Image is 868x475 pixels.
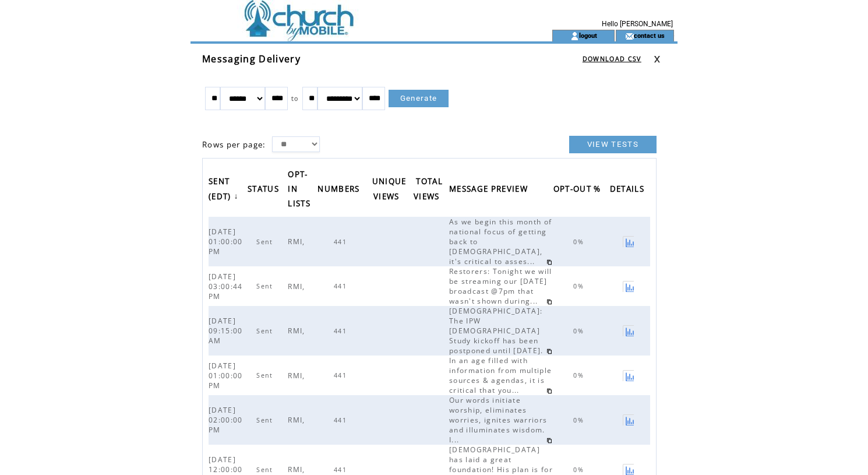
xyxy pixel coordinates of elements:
[334,327,350,335] span: 441
[449,356,552,395] span: In an age filled with information from multiple sources & agendas, it is critical that you...
[553,181,607,200] a: OPT-OUT %
[209,227,243,256] span: [DATE] 01:00:00 PM
[573,416,587,424] span: 0%
[449,181,534,200] a: MESSAGE PREVIEW
[449,217,552,266] span: As we begin this month of national focus of getting back to [DEMOGRAPHIC_DATA], it's critical to ...
[449,266,552,306] span: Restorers: Tonight we will be streaming our [DATE] broadcast @7pm that wasn't shown during...
[248,181,282,200] span: STATUS
[248,181,285,200] a: STATUS
[288,166,313,214] span: OPT-IN LISTS
[573,466,587,474] span: 0%
[209,316,243,346] span: [DATE] 09:15:00 AM
[570,31,579,41] img: account_icon.gif
[634,31,665,39] a: contact us
[625,31,634,41] img: contact_us_icon.gif
[291,94,299,103] span: to
[256,466,276,474] span: Sent
[209,405,243,435] span: [DATE] 02:00:00 PM
[202,139,266,150] span: Rows per page:
[579,31,597,39] a: logout
[449,181,531,200] span: MESSAGE PREVIEW
[573,371,587,379] span: 0%
[372,173,407,207] span: UNIQUE VIEWS
[209,272,243,301] span: [DATE] 03:00:44 PM
[209,173,234,207] span: SENT (EDT)
[256,282,276,290] span: Sent
[573,238,587,246] span: 0%
[288,465,308,474] span: RMI,
[583,55,641,63] a: DOWNLOAD CSV
[256,371,276,379] span: Sent
[414,173,446,207] a: TOTAL VIEWS
[334,371,350,379] span: 441
[334,238,350,246] span: 441
[553,181,604,200] span: OPT-OUT %
[414,173,443,207] span: TOTAL VIEWS
[288,282,308,291] span: RMI,
[288,415,308,425] span: RMI,
[334,466,350,474] span: 441
[573,282,587,290] span: 0%
[389,90,449,107] a: Generate
[288,326,308,336] span: RMI,
[334,282,350,290] span: 441
[317,181,362,200] span: NUMBERS
[449,395,547,445] span: Our words initiate worship, eliminates worries, ignites warriors and illuminates wisdom. I...
[288,237,308,247] span: RMI,
[202,52,301,65] span: Messaging Delivery
[288,371,308,381] span: RMI,
[573,327,587,335] span: 0%
[602,20,673,28] span: Hello [PERSON_NAME]
[256,238,276,246] span: Sent
[256,416,276,424] span: Sent
[569,136,657,153] a: VIEW TESTS
[256,327,276,335] span: Sent
[317,181,365,200] a: NUMBERS
[610,181,647,200] span: DETAILS
[209,361,243,390] span: [DATE] 01:00:00 PM
[334,416,350,424] span: 441
[372,173,407,207] a: UNIQUE VIEWS
[209,173,242,207] a: SENT (EDT)↓
[449,306,546,356] span: [DEMOGRAPHIC_DATA]: The IPW [DEMOGRAPHIC_DATA] Study kickoff has been postponed until [DATE].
